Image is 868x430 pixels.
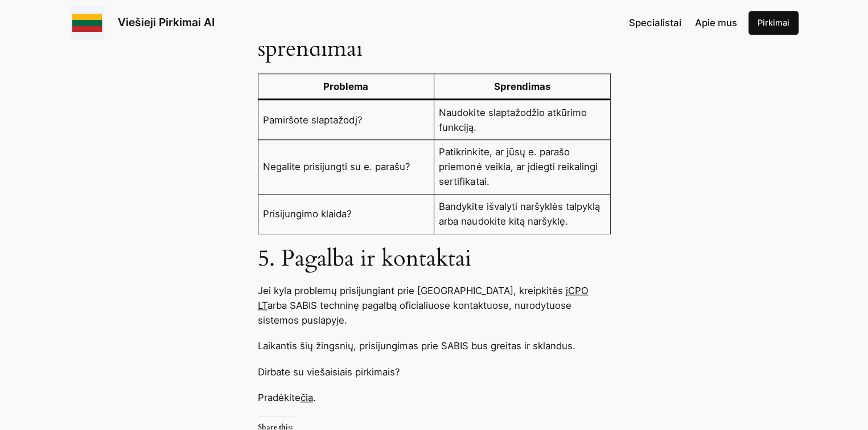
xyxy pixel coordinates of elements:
td: Bandykite išvalyti naršyklės talpyklą arba naudokite kitą naršyklę. [434,194,611,234]
td: Pamiršote slaptažodį? [258,100,434,140]
p: Jei kyla problemų prisijungiant prie [GEOGRAPHIC_DATA], kreipkitės į arba SABIS techninę pagalbą ... [258,283,611,328]
span: Specialistai [629,17,681,28]
a: Specialistai [629,15,681,30]
nav: Navigation [629,15,737,30]
h2: 5. Pagalba ir kontaktai [258,245,611,272]
td: Prisijungimo klaida? [258,194,434,234]
h2: 4. Dažniausios problemos ir sprendimai [258,8,611,63]
a: čia [301,392,313,403]
span: Apie mus [695,17,737,28]
a: Apie mus [695,15,737,30]
p: Pradėkite . [258,390,611,405]
td: Patikrinkite, ar jūsų e. parašo priemonė veikia, ar įdiegti reikalingi sertifikatai. [434,139,611,194]
p: Dirbate su viešaisiais pirkimais? [258,365,611,379]
td: Negalite prisijungti su e. parašu? [258,139,434,194]
a: Pirkimai [748,11,799,35]
img: Viešieji pirkimai logo [70,6,104,40]
p: Laikantis šių žingsnių, prisijungimas prie SABIS bus greitas ir sklandus. [258,338,611,353]
td: Naudokite slaptažodžio atkūrimo funkciją. [434,100,611,140]
th: Sprendimas [434,74,611,100]
th: Problema [258,74,434,100]
a: Viešieji Pirkimai AI [118,15,215,29]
